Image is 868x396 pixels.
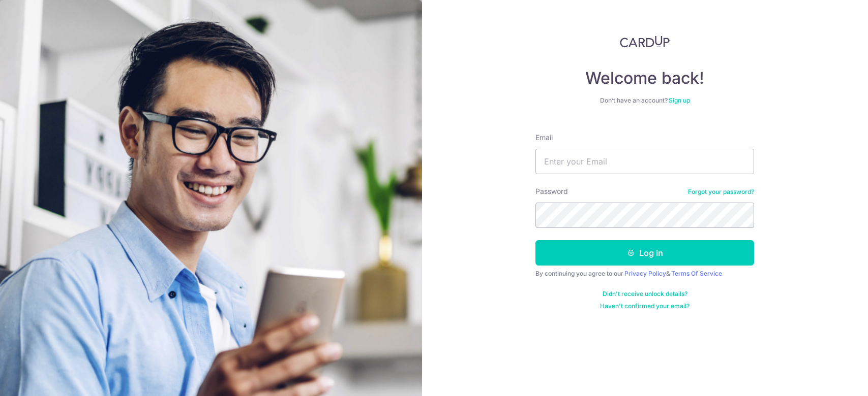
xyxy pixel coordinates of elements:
a: Forgot your password? [688,188,754,196]
a: Didn't receive unlock details? [603,290,687,298]
input: Enter your Email [535,149,754,174]
div: Don’t have an account? [535,96,754,105]
label: Email [535,133,553,143]
a: Terms Of Service [671,270,722,277]
img: CardUp Logo [620,36,670,48]
a: Haven't confirmed your email? [600,302,690,310]
button: Log in [535,240,754,266]
div: By continuing you agree to our & [535,270,754,278]
a: Privacy Policy [624,270,666,277]
label: Password [535,186,568,196]
h4: Welcome back! [535,68,754,88]
a: Sign up [669,96,690,104]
